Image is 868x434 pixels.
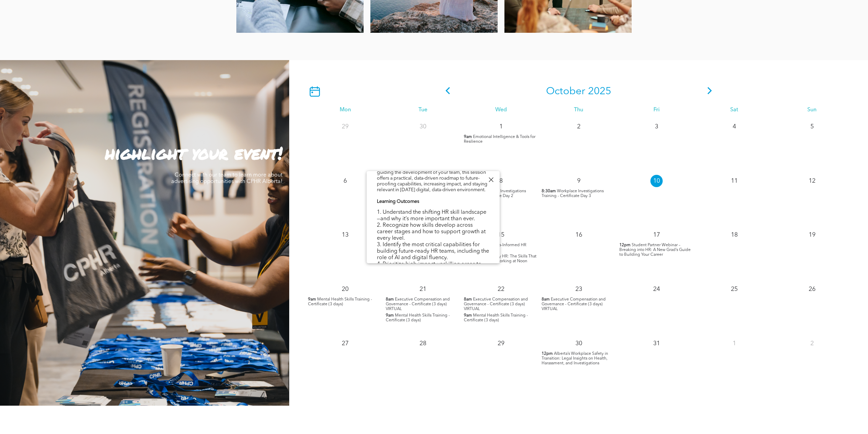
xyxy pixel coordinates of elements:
span: Mental Health Skills Training - Certificate (3 days) [386,313,450,322]
span: 2025 [588,86,611,97]
span: Executive Compensation and Governance - Certificate (3 days) VIRTUAL [386,297,450,311]
strong: highlight your event! [105,141,282,165]
span: 12pm [619,243,631,248]
span: Student Partner Webinar – Breaking into HR: A New Grad’s Guide to Building Your Career [619,243,691,257]
span: 9am [464,135,472,139]
div: Sat [695,107,773,113]
span: October [546,86,585,97]
p: 29 [339,121,351,133]
p: 1 [728,337,740,350]
span: Mental Health Skills Training - Certificate (3 days) [464,313,528,322]
div: Mon [306,107,384,113]
span: Emotional Intelligence & Tools for Resilience [464,135,535,144]
li: Understand the shifting HR skill landscape—and why it’s more important than ever. [377,209,489,222]
p: 12 [806,175,818,187]
div: Thu [540,107,618,113]
span: 12pm [542,351,553,356]
div: Tue [384,107,462,113]
p: 13 [339,229,351,241]
p: 8 [495,175,507,187]
p: 20 [339,283,351,295]
span: Alberta’s Workplace Safety in Transition: Legal Insights on Health, Harassment, and Investigations [542,352,608,365]
p: 21 [417,283,429,295]
p: 2 [806,337,818,350]
span: 8am [464,297,472,302]
p: 2 [573,121,585,133]
p: 5 [806,121,818,133]
p: 23 [573,283,585,295]
span: Executive Compensation and Governance - Certificate (3 days) VIRTUAL [542,297,606,311]
p: 22 [495,283,507,295]
p: 19 [806,229,818,241]
span: 9am [308,297,316,302]
span: 9am [464,313,472,318]
span: 8:30am [542,189,556,194]
p: 11 [728,175,740,187]
p: 10 [650,175,663,187]
p: 27 [339,337,351,350]
span: 8am [542,297,550,302]
p: 9 [573,175,585,187]
p: 1 [495,121,507,133]
p: 24 [650,283,663,295]
p: 29 [495,337,507,350]
span: Workplace Investigations Training - Certificate Day 3 [542,189,604,198]
div: Fri [618,107,695,113]
span: Executive Compensation and Governance - Certificate (3 days) VIRTUAL [464,297,528,311]
div: Wed [462,107,540,113]
p: 3 [650,121,663,133]
p: 26 [806,283,818,295]
div: Sun [773,107,851,113]
p: 30 [573,337,585,350]
span: Mental Health Skills Training - Certificate (3 days) [308,297,372,306]
p: 28 [417,337,429,350]
p: 4 [728,121,740,133]
p: 17 [650,229,663,241]
p: 31 [650,337,663,350]
span: 8am [386,297,394,302]
li: Identify the most critical capabilities for building future-ready HR teams, including the role of... [377,242,489,261]
p: 16 [573,229,585,241]
p: 15 [495,229,507,241]
b: Learning Outcomes [377,199,419,204]
span: Connect with our team to learn more about advertising opportunities with CPHR Alberta! [171,172,282,184]
p: 30 [417,121,429,133]
span: Future-Ready HR: The Skills That Matter Most - Networking at Noon [464,254,536,263]
span: 9am [386,313,394,318]
li: Recognize how skills develop across career stages and how to support growth at every level. [377,222,489,242]
li: Prioritize high-impact upskilling areas to enhance confidence, drive relevance, and align with bu... [377,261,489,281]
p: 18 [728,229,740,241]
p: 25 [728,283,740,295]
p: 6 [339,175,351,187]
